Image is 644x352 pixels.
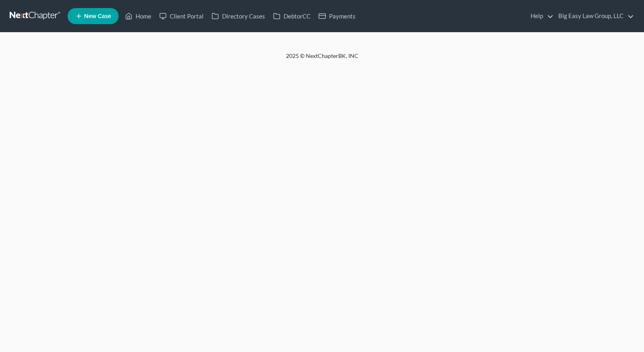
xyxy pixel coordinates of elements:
[121,9,155,23] a: Home
[208,9,269,23] a: Directory Cases
[269,9,315,23] a: DebtorCC
[315,9,360,23] a: Payments
[93,52,551,66] div: 2025 © NextChapterBK, INC
[527,9,553,23] a: Help
[554,9,634,23] a: Big Easy Law Group, LLC
[68,8,119,24] new-legal-case-button: New Case
[155,9,208,23] a: Client Portal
